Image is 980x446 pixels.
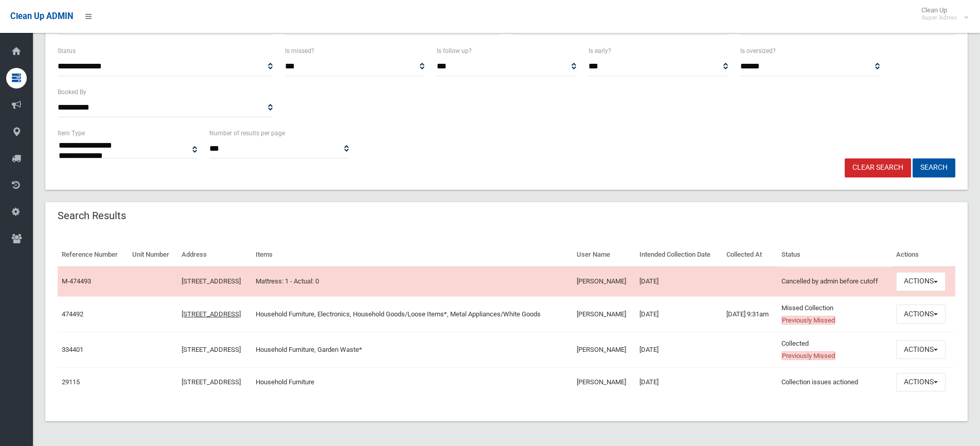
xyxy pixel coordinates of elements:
a: 334401 [62,346,83,353]
a: 29115 [62,378,80,386]
span: Previously Missed [781,316,835,325]
span: Clean Up ADMIN [10,11,73,21]
th: Items [252,243,573,266]
td: Household Furniture, Electronics, Household Goods/Loose Items*, Metal Appliances/White Goods [252,296,573,332]
a: 474492 [62,310,83,318]
td: [PERSON_NAME] [573,266,636,296]
label: Is follow up? [437,45,472,57]
th: Status [777,243,892,266]
td: [PERSON_NAME] [573,367,636,397]
button: Actions [896,340,946,359]
td: Household Furniture, Garden Waste* [252,332,573,367]
td: Collected [777,332,892,367]
span: Clean Up [916,6,967,22]
label: Status [58,45,76,57]
td: Collection issues actioned [777,367,892,397]
th: Unit Number [128,243,177,266]
label: Is early? [589,45,611,57]
button: Actions [896,272,946,291]
th: Intended Collection Date [635,243,722,266]
td: Mattress: 1 - Actual: 0 [252,266,573,296]
label: Booked By [58,86,86,98]
th: User Name [573,243,636,266]
header: Search Results [45,206,138,226]
button: Actions [896,305,946,324]
small: Super Admin [921,14,957,22]
button: Actions [896,373,946,392]
a: [STREET_ADDRESS] [182,378,241,386]
th: Actions [892,243,955,266]
td: [PERSON_NAME] [573,332,636,367]
a: [STREET_ADDRESS] [182,310,241,318]
button: Search [913,158,955,177]
label: Is missed? [285,45,314,57]
td: [DATE] [635,332,722,367]
td: Cancelled by admin before cutoff [777,266,892,296]
a: [STREET_ADDRESS] [182,346,241,353]
th: Address [177,243,251,266]
label: Is oversized? [740,45,776,57]
label: Number of results per page [209,128,285,139]
th: Collected At [722,243,777,266]
a: M-474493 [62,277,91,285]
td: [DATE] 9:31am [722,296,777,332]
span: Previously Missed [781,351,835,360]
td: Missed Collection [777,296,892,332]
td: [DATE] [635,296,722,332]
td: [PERSON_NAME] [573,296,636,332]
th: Reference Number [58,243,128,266]
a: Clear Search [845,158,911,177]
td: Household Furniture [252,367,573,397]
a: [STREET_ADDRESS] [182,277,241,285]
td: [DATE] [635,266,722,296]
label: Item Type [58,128,85,139]
td: [DATE] [635,367,722,397]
